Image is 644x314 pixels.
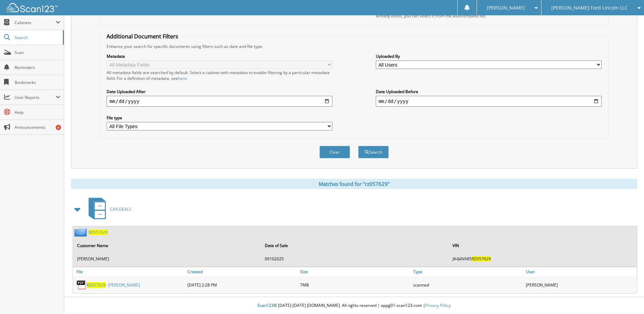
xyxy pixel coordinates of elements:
a: CAR DEALS [85,196,131,223]
div: Matches found for "rz057629" [71,179,637,189]
div: 7MB [298,278,411,292]
a: RZ057629- [PERSON_NAME] [87,282,140,288]
span: User Reports [15,94,56,100]
span: Reminders [15,65,60,70]
a: Type [411,267,524,276]
label: Date Uploaded After [107,89,332,94]
span: Scan [15,50,60,55]
div: Enhance your search for specific documents using filters such as date and file type. [103,43,605,49]
span: RZ057629 [472,256,491,262]
input: end [376,96,602,107]
label: Uploaded By [376,53,602,59]
a: Size [298,267,411,276]
a: Created [186,267,298,276]
span: RZ057629 [87,282,106,288]
td: 09102025 [261,253,448,264]
span: [PERSON_NAME] Ford Lincoln LLC [551,6,628,10]
a: File [73,267,186,276]
span: Announcements [15,124,60,130]
span: Cabinets [15,20,56,25]
a: User [524,267,637,276]
span: Help [15,109,60,115]
th: VIN [449,239,636,252]
th: Date of Sale [261,239,448,252]
img: PDF.png [76,280,87,290]
span: Search [15,35,59,40]
div: scanned [411,278,524,292]
td: [PERSON_NAME] [74,253,261,264]
button: Search [358,146,389,158]
span: Bookmarks [15,80,60,85]
span: Scan123 [257,302,274,308]
th: Customer Name [74,239,261,252]
span: CAR DEALS [110,206,131,212]
iframe: Chat Widget [610,281,644,314]
div: [PERSON_NAME] [524,278,637,292]
a: Privacy Policy [425,302,451,308]
div: All metadata fields are searched by default. Select a cabinet with metadata to enable filtering b... [107,70,332,81]
label: File type [107,115,332,121]
a: RZ057629 [89,229,108,235]
a: here [178,75,187,81]
input: start [107,96,332,107]
div: 4 [56,125,61,130]
span: [PERSON_NAME] [487,6,525,10]
legend: Additional Document Filters [103,33,182,40]
label: Metadata [107,53,332,59]
label: Date Uploaded Before [376,89,602,94]
div: [DATE] 2:28 PM [186,278,298,292]
button: Clear [319,146,350,158]
img: folder2.png [74,228,89,237]
img: scan123-logo-white.svg [7,3,58,12]
div: © [DATE]-[DATE] [DOMAIN_NAME]. All rights reserved | appg01-scan123-com | [64,297,644,314]
td: JA4J4VA85 [449,253,636,264]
